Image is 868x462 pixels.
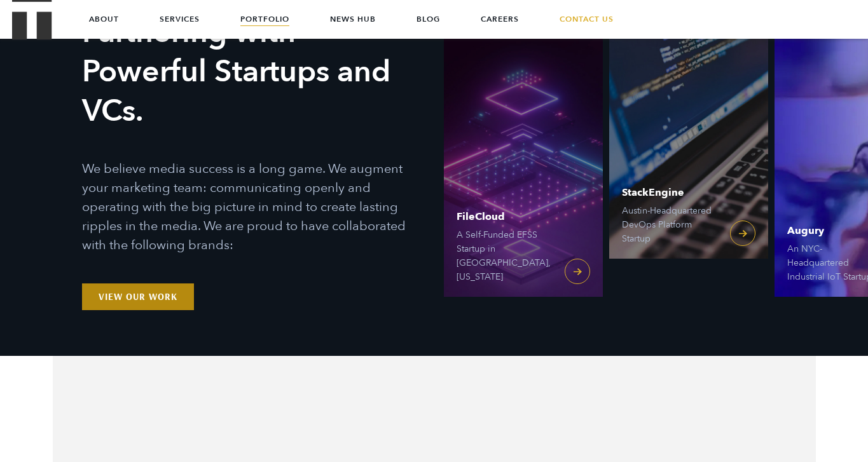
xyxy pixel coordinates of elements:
[457,212,552,222] span: FileCloud
[82,160,412,255] p: We believe media success is a long game. We augment your marketing team: communicating openly and...
[457,228,552,284] span: A Self-Funded EFSS Startup in [GEOGRAPHIC_DATA], [US_STATE]
[622,204,717,246] span: Austin-Headquartered DevOps Platform Startup
[82,283,194,310] a: View Our Work
[622,187,717,198] span: StackEngine
[82,13,412,131] h3: Partnering with Powerful Startups and VCs.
